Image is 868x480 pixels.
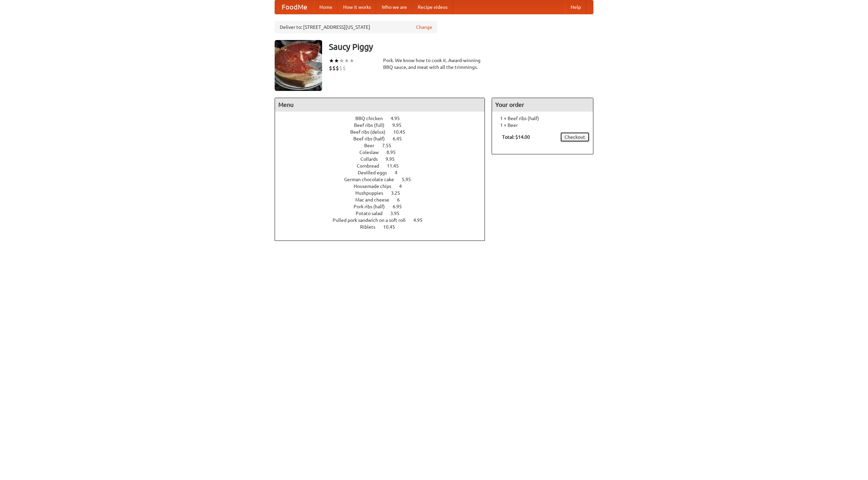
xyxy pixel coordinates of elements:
a: Checkout [560,132,590,142]
li: ★ [329,57,334,64]
a: Beer 7.55 [364,143,404,148]
li: ★ [349,57,354,64]
a: Change [416,24,432,31]
span: 4 [399,184,409,189]
li: $ [332,64,336,72]
div: Pork. We know how to cook it. Award-winning BBQ sauce, and meat with all the trimmings. [383,57,485,71]
span: Potato salad [356,211,389,216]
li: $ [342,64,346,72]
span: Coleslaw [359,150,386,155]
h4: Your order [492,98,593,112]
a: Cornbread 11.45 [357,163,411,169]
a: Pulled pork sandwich on a soft roll 4.95 [333,217,435,223]
span: Beer [364,143,381,148]
span: 6.95 [393,204,409,209]
span: 4.95 [391,116,407,121]
span: German chocolate cake [344,177,401,182]
span: 4.95 [413,217,429,223]
a: Recipe videos [412,0,453,14]
b: Total: $14.00 [502,134,530,140]
span: Devilled eggs [358,170,394,175]
a: Hushpuppies 3.25 [355,190,413,196]
li: ★ [334,57,339,64]
a: Beef ribs (full) 9.95 [354,122,414,128]
a: BBQ chicken 4.95 [355,116,412,121]
span: 10.45 [383,224,402,230]
h4: Menu [275,98,485,112]
span: Pork ribs (half) [354,204,392,209]
span: 9.95 [392,122,408,128]
h3: Saucy Piggy [329,40,593,54]
span: 3.25 [391,190,407,196]
span: Housemade chips [354,184,398,189]
li: $ [329,64,332,72]
a: Potato salad 3.95 [356,211,412,216]
a: German chocolate cake 5.95 [344,177,423,182]
span: Cornbread [357,163,386,169]
span: 5.95 [402,177,418,182]
a: FoodMe [275,0,314,14]
span: 6 [397,197,407,203]
span: 3.95 [390,211,406,216]
a: How it works [338,0,376,14]
li: ★ [344,57,349,64]
a: Who we are [376,0,412,14]
span: 6.45 [393,136,409,141]
span: 4 [395,170,404,175]
li: 1 × Beef ribs (half) [495,115,590,122]
span: BBQ chicken [355,116,390,121]
a: Beef ribs (half) 6.45 [353,136,414,141]
span: Collards [360,156,384,162]
a: Housemade chips 4 [354,184,414,189]
a: Home [314,0,338,14]
span: 9.95 [386,156,401,162]
a: Coleslaw 8.95 [359,150,408,155]
a: Collards 9.95 [360,156,407,162]
span: Mac and cheese [355,197,396,203]
span: 10.45 [393,129,412,135]
span: 11.45 [387,163,406,169]
span: 8.95 [387,150,402,155]
li: $ [336,64,339,72]
span: Beef ribs (half) [353,136,392,141]
li: $ [339,64,342,72]
span: Hushpuppies [355,190,390,196]
span: 7.55 [382,143,398,148]
li: 1 × Beer [495,122,590,129]
a: Mac and cheese 6 [355,197,412,203]
a: Devilled eggs 4 [358,170,410,175]
img: angular.jpg [275,40,322,91]
span: Pulled pork sandwich on a soft roll [333,217,412,223]
a: Help [565,0,586,14]
a: Pork ribs (half) 6.95 [354,204,414,209]
span: Beef ribs (full) [354,122,391,128]
a: Beef ribs (delux) 10.45 [350,129,418,135]
span: Riblets [360,224,382,230]
a: Riblets 10.45 [360,224,408,230]
div: Deliver to: [STREET_ADDRESS][US_STATE] [275,21,437,33]
li: ★ [339,57,344,64]
span: Beef ribs (delux) [350,129,392,135]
